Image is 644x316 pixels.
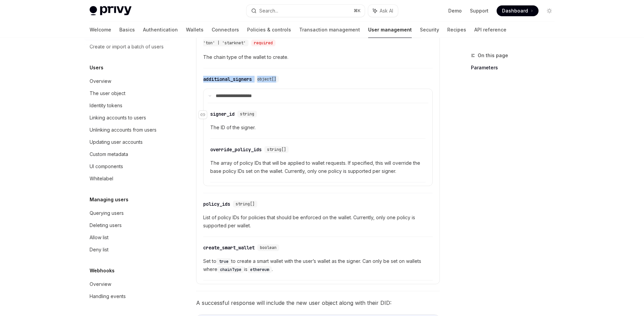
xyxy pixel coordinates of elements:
a: UI components [84,160,171,173]
span: string[] [267,147,286,152]
a: Dashboard [497,5,539,16]
a: Support [470,7,488,14]
div: Unlinking accounts from users [90,126,157,134]
span: boolean [260,245,277,250]
img: light logo [90,6,132,16]
span: Set to to create a smart wallet with the user’s wallet as the signer. Can only be set on wallets ... [203,257,433,273]
div: additional_signers [203,76,252,83]
h5: Users [90,64,103,72]
div: Custom metadata [90,150,128,158]
a: Unlinking accounts from users [84,124,171,136]
a: Welcome [90,22,111,38]
span: Ask AI [380,7,393,14]
div: create_smart_wallet [203,244,255,251]
div: Search... [259,7,278,15]
a: Basics [119,22,135,38]
a: Updating user accounts [84,136,171,148]
button: Toggle dark mode [544,5,555,16]
div: Querying users [90,209,124,217]
button: Ask AI [368,5,398,17]
a: Security [420,22,439,38]
a: Handling events [84,290,171,302]
a: Policies & controls [247,22,291,38]
span: The array of policy IDs that will be applied to wallet requests. If specified, this will override... [210,159,426,175]
div: Allow list [90,233,109,242]
a: Allow list [84,231,171,244]
div: Deny list [90,246,109,254]
div: override_policy_ids [210,146,262,153]
a: Transaction management [299,22,360,38]
a: Whitelabel [84,173,171,185]
a: Overview [84,75,171,87]
div: Updating user accounts [90,138,143,146]
a: Identity tokens [84,99,171,112]
div: Overview [90,77,111,85]
div: UI components [90,162,123,171]
span: List of policy IDs for policies that should be enforced on the wallet. Currently, only one policy... [203,213,433,230]
span: The chain type of the wallet to create. [203,53,433,61]
h5: Managing users [90,196,128,204]
div: signer_id [210,111,235,117]
span: string[] [236,201,255,207]
div: Whitelabel [90,175,113,183]
a: Deleting users [84,219,171,231]
span: object[] [257,76,276,82]
a: Querying users [84,207,171,219]
div: Identity tokens [90,101,122,110]
div: The user object [90,89,125,97]
h5: Webhooks [90,267,115,275]
div: Handling events [90,292,126,300]
span: On this page [478,51,508,60]
a: Custom metadata [84,148,171,160]
span: A successful response will include the new user object along with their DID: [196,298,440,308]
button: Search...⌘K [246,5,365,17]
code: ethereum [247,266,272,273]
code: true [216,258,231,265]
a: API reference [474,22,506,38]
a: Overview [84,278,171,290]
a: Parameters [471,62,560,73]
a: Linking accounts to users [84,112,171,124]
span: Dashboard [502,7,528,14]
code: chainType [217,266,244,273]
div: policy_ids [203,201,230,207]
span: The ID of the signer. [210,123,426,132]
a: Authentication [143,22,178,38]
span: string [240,111,254,117]
a: Navigate to header [199,108,210,121]
a: The user object [84,87,171,99]
span: ⌘ K [354,8,361,14]
a: User management [368,22,412,38]
span: 'ethereum' | 'solana' | 'stellar' | 'cosmos' | 'sui' | 'tron' | 'bitcoin-segwit' | 'near' | 'ton'... [203,32,421,46]
a: Deny list [84,244,171,256]
div: Overview [90,280,111,288]
a: Connectors [212,22,239,38]
div: required [251,40,276,46]
div: Linking accounts to users [90,114,146,122]
div: Deleting users [90,221,122,229]
a: Wallets [186,22,204,38]
a: Demo [448,7,462,14]
a: Recipes [447,22,466,38]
